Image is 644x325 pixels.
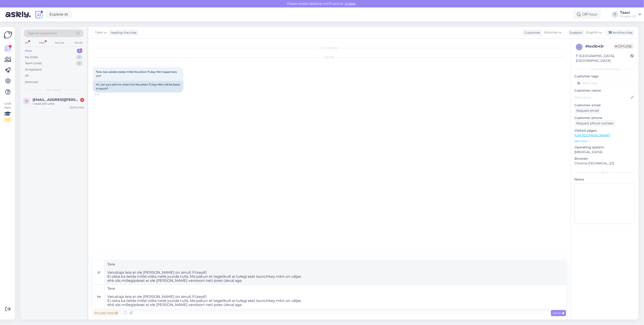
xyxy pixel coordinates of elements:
p: Customer email [574,103,635,108]
div: Web [38,40,46,46]
a: TaaviProgear OÜ [620,11,641,18]
div: I need 200 units [33,102,84,106]
div: AI Assistant [25,67,42,72]
div: All [24,40,29,46]
div: Chat started [93,46,566,50]
div: [DATE] 19:04 [70,106,84,109]
input: Add name [575,95,630,100]
div: Request email [574,108,601,114]
div: Extra [574,170,635,174]
div: 0 [76,61,82,66]
input: Add a tag [574,80,635,86]
div: 2 [80,98,84,102]
div: 1 [77,49,82,53]
span: l [579,45,580,49]
p: Notes [574,177,635,182]
div: Hi, can you tell me when the Novation FLkey Mini will be back in stock? [93,81,183,93]
span: Tere, kas oskate öelda millal Novation FLkey Mini tagasi laos on? [96,70,178,78]
span: 16:04 [94,93,111,96]
div: Look Here [4,102,12,122]
span: Offline [614,44,634,49]
span: Send [553,311,564,315]
div: Team chats [25,61,42,66]
p: Visited pages [574,128,635,133]
span: English [586,30,598,35]
span: h [25,99,28,103]
span: helder.jesus@kaptur.pt [33,98,80,102]
p: Customer phone [574,116,635,120]
div: [DATE] [93,55,566,59]
div: # lex5b43r [585,44,614,49]
span: Search customers [28,31,57,36]
div: 7 [76,55,82,59]
img: explore-ai [34,10,44,19]
p: Browser [574,156,635,161]
a: [URL][DOMAIN_NAME] [574,133,610,137]
img: Askly Logo [4,31,12,39]
div: Support [568,30,582,35]
div: Customer [523,30,540,35]
div: All [25,74,29,78]
div: Archive chat [606,30,634,36]
p: Operating system [574,145,635,150]
div: Customer information [574,67,635,71]
p: Customer tags [574,74,635,79]
p: Chrome [TECHNICAL_ID] [574,161,635,166]
span: Enable [344,2,357,6]
span: Taavi [95,30,103,35]
div: leading the chat [109,30,137,35]
p: [MEDICAL_DATA] [574,150,635,154]
div: et [98,269,101,276]
div: Progear OÜ [620,14,636,18]
div: [GEOGRAPHIC_DATA], [GEOGRAPHIC_DATA] [576,54,630,63]
div: T [612,11,618,18]
div: New [25,49,32,53]
p: See more ... [574,139,635,143]
textarea: Tere Varustaja laos ei ole [PERSON_NAME] on ainult FLkey61 Ei oska ka öelda millal võiks neile ju... [105,261,566,285]
span: New chats [46,88,61,92]
textarea: Tere Varustaja laos ei ole [PERSON_NAME] on ainult FLkey61 Ei oska ka öelda millal võiks neile ju... [105,285,566,309]
span: Estonian [544,30,558,35]
div: Archived [25,80,38,84]
div: Socials [54,40,65,46]
a: Explore AI [46,11,72,18]
div: My chats [25,55,38,59]
div: Private note [93,310,120,316]
div: en [97,293,101,301]
div: Email [74,40,83,46]
div: Taavi [620,11,636,14]
div: Request phone number [574,120,615,126]
div: 1 / 3 [4,118,12,122]
div: Off-hour [573,10,601,19]
p: Customer name [574,88,635,93]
